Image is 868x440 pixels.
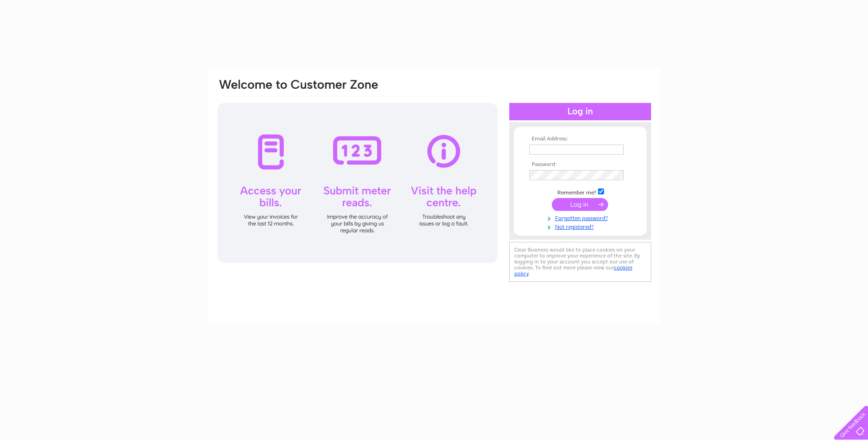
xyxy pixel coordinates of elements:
[527,187,633,196] td: Remember me?
[527,161,633,168] th: Password:
[527,136,633,142] th: Email Address:
[552,198,608,211] input: Submit
[509,242,651,282] div: Clear Business would like to place cookies on your computer to improve your experience of the sit...
[529,213,633,222] a: Forgotten password?
[529,222,633,231] a: Not registered?
[514,264,632,277] a: cookies policy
